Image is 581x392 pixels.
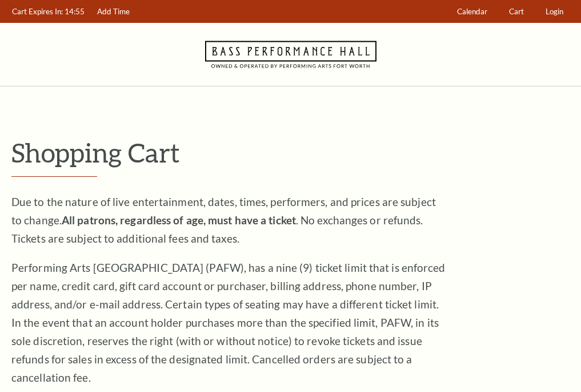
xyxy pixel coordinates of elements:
[62,213,296,227] strong: All patrons, regardless of age, must have a ticket
[11,259,446,387] p: Performing Arts [GEOGRAPHIC_DATA] (PAFW), has a nine (9) ticket limit that is enforced per name, ...
[504,1,530,23] a: Cart
[509,7,524,16] span: Cart
[92,1,135,23] a: Add Time
[540,1,569,23] a: Login
[457,7,487,16] span: Calendar
[452,1,493,23] a: Calendar
[11,195,436,245] span: Due to the nature of live entertainment, dates, times, performers, and prices are subject to chan...
[546,7,563,16] span: Login
[11,138,570,167] p: Shopping Cart
[12,7,63,16] span: Cart Expires In:
[65,7,85,16] span: 14:55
